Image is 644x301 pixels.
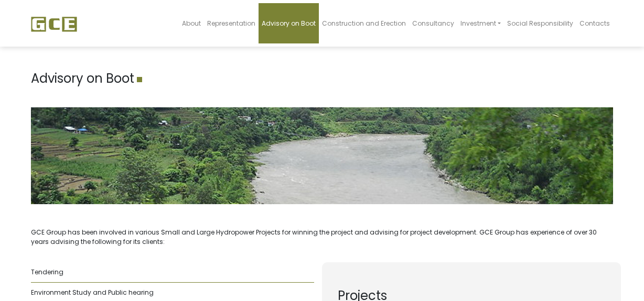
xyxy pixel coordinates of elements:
[182,19,201,28] span: About
[31,262,314,283] li: Tendering
[31,71,613,86] h1: Advisory on Boot
[204,3,259,43] a: Representation
[319,3,409,43] a: Construction and Erection
[31,16,77,32] img: GCE Group
[409,3,457,43] a: Consultancy
[322,19,406,28] span: Construction and Erection
[579,19,610,28] span: Contacts
[31,228,613,247] p: GCE Group has been involved in various Small and Large Hydropower Projects for winning the projec...
[207,19,255,28] span: Representation
[576,3,613,43] a: Contacts
[460,19,496,28] span: Investment
[262,19,316,28] span: Advisory on Boot
[504,3,576,43] a: Social Responsibility
[457,3,504,43] a: Investment
[412,19,454,28] span: Consultancy
[507,19,573,28] span: Social Responsibility
[259,3,319,43] a: Advisory on Boot
[179,3,204,43] a: About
